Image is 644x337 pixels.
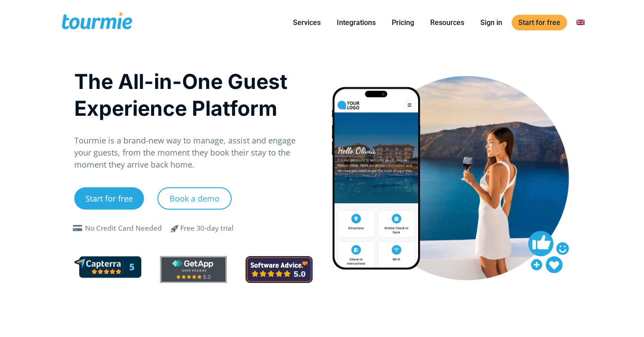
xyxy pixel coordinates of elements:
[164,223,186,234] span: 
[474,17,509,28] a: Sign in
[74,187,144,210] a: Start for free
[74,68,313,122] h1: The All-in-One Guest Experience Platform
[385,17,421,28] a: Pricing
[424,17,471,28] a: Resources
[85,223,162,234] div: No Credit Card Needed
[71,225,85,232] span: 
[157,187,232,210] a: Book a demo
[512,15,567,30] a: Start for free
[286,17,327,28] a: Services
[74,135,313,171] p: Tourmie is a brand-new way to manage, assist and engage your guests, from the moment they book th...
[330,17,382,28] a: Integrations
[180,223,233,234] div: Free 30-day trial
